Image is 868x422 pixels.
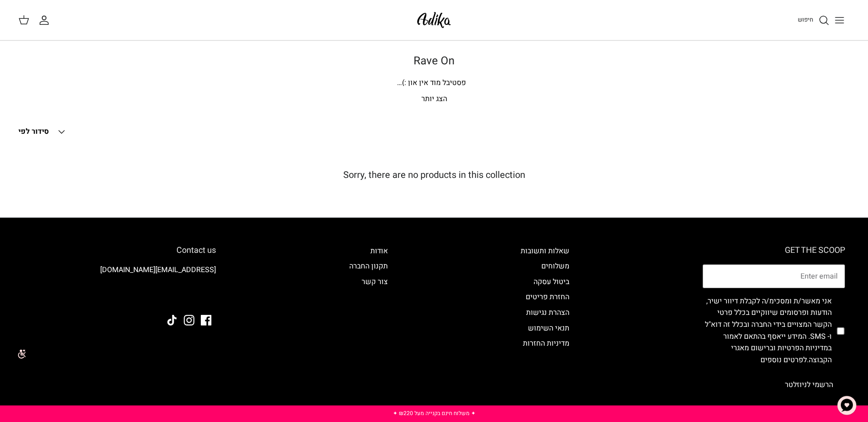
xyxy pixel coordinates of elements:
[526,291,569,302] a: החזרת פריטים
[760,354,807,365] a: לפרטים נוספים
[526,307,569,318] a: הצהרת נגישות
[113,55,756,68] h1: Rave On
[521,245,569,257] a: שאלות ותשובות
[703,264,845,288] input: Email
[528,323,569,334] a: תנאי השימוש
[703,296,832,366] label: אני מאשר/ת ומסכימ/ה לקבלת דיוור ישיר, הודעות ופרסומים שיווקיים בכלל פרטי הקשר המצויים בידי החברה ...
[18,126,49,137] span: סידור לפי
[201,315,211,325] a: Facebook
[833,392,861,419] button: צ'אט
[541,261,569,272] a: משלוחים
[7,342,32,367] img: accessibility_icon02.svg
[191,290,216,302] img: Adika IL
[370,245,388,257] a: אודות
[167,315,177,325] a: Tiktok
[349,261,388,272] a: תקנון החברה
[414,9,454,31] img: Adika IL
[703,245,845,256] h6: GET THE SCOOP
[829,10,850,30] button: Toggle menu
[18,170,850,181] h5: Sorry, there are no products in this collection
[39,15,53,26] a: החשבון שלי
[250,77,618,89] div: פסטיבל מוד אין און :)
[798,15,813,24] span: חיפוש
[511,245,579,397] div: Secondary navigation
[18,122,67,142] button: סידור לפי
[113,93,756,105] p: הצג יותר
[23,245,216,256] h6: Contact us
[340,245,397,397] div: Secondary navigation
[773,373,845,396] button: הרשמי לניוזלטר
[533,276,569,287] a: ביטול עסקה
[523,338,569,349] a: מדיניות החזרות
[393,409,476,417] a: ✦ משלוח חינם בקנייה מעל ₪220 ✦
[798,15,829,26] a: חיפוש
[100,264,216,275] a: [EMAIL_ADDRESS][DOMAIN_NAME]
[184,315,194,325] a: Instagram
[362,276,388,287] a: צור קשר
